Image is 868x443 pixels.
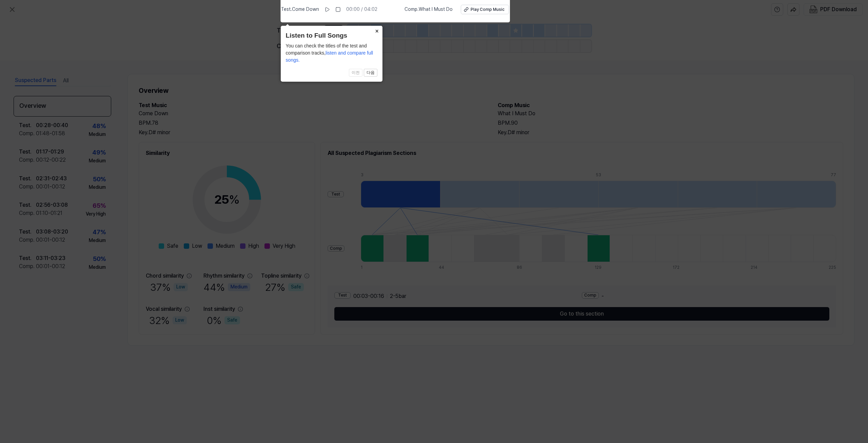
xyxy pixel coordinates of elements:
[461,5,509,14] button: Play Comp Music
[364,69,377,77] button: 다음
[286,42,377,64] div: You can check the titles of the test and comparison tracks,
[286,50,373,63] span: listen and compare full songs.
[346,6,377,13] div: 00:00 / 04:02
[372,26,382,35] button: Close
[286,31,377,41] header: Listen to Full Songs
[281,6,319,13] span: Test . Come Down
[471,7,505,13] div: Play Comp Music
[405,6,453,13] span: Comp . What I Must Do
